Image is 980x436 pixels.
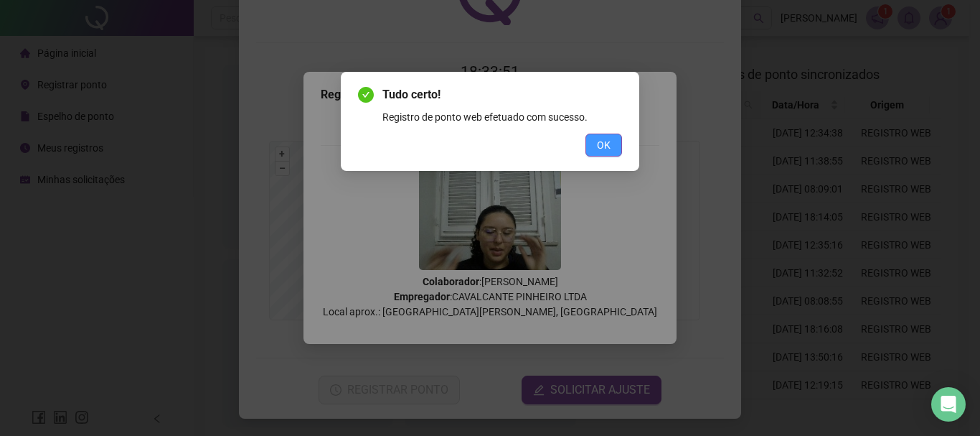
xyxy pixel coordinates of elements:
[585,134,622,157] button: OK
[597,137,611,153] span: OK
[931,387,966,422] div: Open Intercom Messenger
[358,87,374,103] span: check-circle
[382,109,622,125] div: Registro de ponto web efetuado com sucesso.
[382,86,622,103] span: Tudo certo!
